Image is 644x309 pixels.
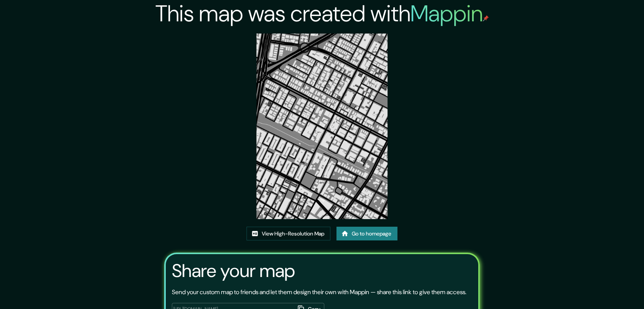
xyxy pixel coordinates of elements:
[256,34,388,219] img: created-map
[172,288,466,297] p: Send your custom map to friends and let them design their own with Mappin — share this link to gi...
[483,15,489,21] img: mappin-pin
[172,260,295,282] h3: Share your map
[576,279,636,301] iframe: Help widget launcher
[336,227,397,241] a: Go to homepage
[247,227,330,241] a: View High-Resolution Map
